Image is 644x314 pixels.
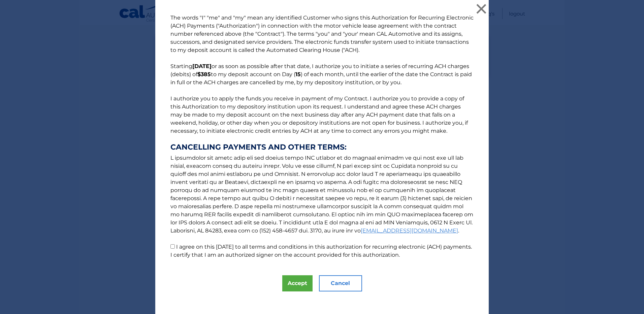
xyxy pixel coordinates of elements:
p: The words "I" "me" and "my" mean any identified Customer who signs this Authorization for Recurri... [164,14,480,259]
label: I agree on this [DATE] to all terms and conditions in this authorization for recurring electronic... [170,244,472,258]
button: × [475,2,488,15]
b: 15 [295,71,301,77]
b: $385 [197,71,211,77]
button: Accept [282,275,313,291]
button: Cancel [319,275,362,291]
a: [EMAIL_ADDRESS][DOMAIN_NAME] [361,227,458,234]
b: [DATE] [192,63,212,69]
strong: CANCELLING PAYMENTS AND OTHER TERMS: [170,143,474,151]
